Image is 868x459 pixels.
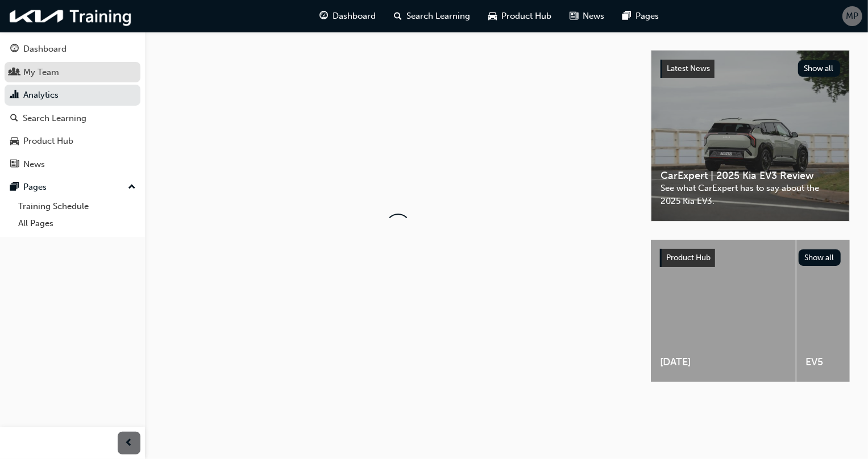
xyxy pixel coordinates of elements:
[5,39,140,60] a: Dashboard
[5,131,140,152] a: Product Hub
[661,169,840,182] span: CarExpert | 2025 Kia EV3 Review
[23,181,47,194] div: Pages
[10,182,19,193] span: pages-icon
[667,64,710,73] span: Latest News
[480,5,561,28] a: car-iconProduct Hub
[799,249,841,266] button: Show all
[14,215,140,232] a: All Pages
[583,10,605,23] span: News
[385,5,480,28] a: search-iconSearch Learning
[502,10,552,23] span: Product Hub
[5,177,140,198] button: Pages
[570,9,579,23] span: news-icon
[5,108,140,129] a: Search Learning
[846,10,859,23] span: MP
[407,10,471,23] span: Search Learning
[23,112,86,125] div: Search Learning
[651,50,850,222] a: Latest NewsShow allCarExpert | 2025 Kia EV3 ReviewSee what CarExpert has to say about the 2025 Ki...
[394,9,402,23] span: search-icon
[10,136,19,147] span: car-icon
[311,5,385,28] a: guage-iconDashboard
[636,10,659,23] span: Pages
[23,135,73,148] div: Product Hub
[10,114,18,124] span: search-icon
[623,9,632,23] span: pages-icon
[23,66,59,79] div: My Team
[6,5,136,28] img: kia-training
[614,5,668,28] a: pages-iconPages
[10,90,19,101] span: chart-icon
[651,240,796,382] a: [DATE]
[661,182,840,207] span: See what CarExpert has to say about the 2025 Kia EV3.
[666,253,711,262] span: Product Hub
[5,62,140,83] a: My Team
[128,180,136,195] span: up-icon
[10,44,19,55] span: guage-icon
[10,160,19,170] span: news-icon
[5,36,140,177] button: DashboardMy TeamAnalyticsSearch LearningProduct HubNews
[489,9,497,23] span: car-icon
[320,9,329,23] span: guage-icon
[10,68,19,78] span: people-icon
[660,356,787,369] span: [DATE]
[23,43,67,56] div: Dashboard
[333,10,376,23] span: Dashboard
[5,154,140,175] a: News
[561,5,614,28] a: news-iconNews
[125,436,134,450] span: prev-icon
[661,60,840,78] a: Latest NewsShow all
[5,85,140,106] a: Analytics
[14,198,140,215] a: Training Schedule
[660,249,841,267] a: Product HubShow all
[798,60,841,77] button: Show all
[23,158,45,171] div: News
[842,6,862,26] button: MP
